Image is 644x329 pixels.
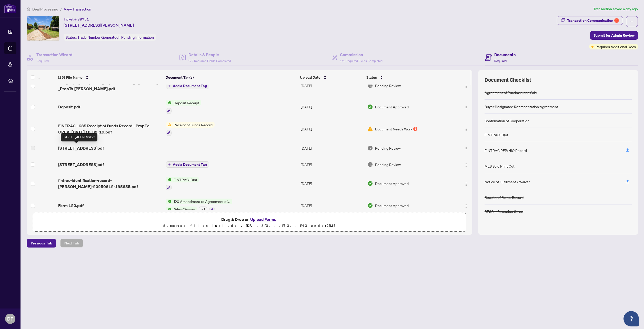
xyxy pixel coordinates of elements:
[299,96,365,118] td: [DATE]
[27,16,59,40] img: IMG-X12180086_1.jpg
[464,163,468,167] img: Logo
[367,203,373,208] img: Document Status
[375,181,409,186] span: Document Approved
[166,177,172,182] img: Status Icon
[596,44,636,49] span: Requires Additional Docs
[31,239,52,247] span: Previous Tab
[375,162,401,167] span: Pending Review
[166,161,209,168] button: Add a Document Tag
[199,207,207,212] div: + 1
[464,127,468,131] img: Logo
[299,118,365,140] td: [DATE]
[630,20,634,23] span: ellipsis
[567,16,619,25] div: Transaction Communication
[36,59,49,63] span: Required
[485,90,537,95] div: Agreement of Purchase and Sale
[340,59,383,63] span: 1/1 Required Fields Completed
[366,75,377,80] span: Status
[299,75,365,96] td: [DATE]
[166,83,209,89] button: Add a Document Tag
[166,100,172,106] img: Status Icon
[188,59,231,63] span: 2/2 Required Fields Completed
[485,179,530,184] div: Notice of Fulfillment / Waiver
[58,177,162,190] span: fintrac-identification-record-[PERSON_NAME]-20250612-195655.pdf
[7,315,13,322] span: DP
[27,239,56,248] button: Previous Tab
[56,70,163,85] th: (15) File Name
[367,145,373,151] img: Document Status
[464,84,468,88] img: Logo
[367,126,373,132] img: Document Status
[60,239,83,248] button: Next Tab
[58,145,104,151] span: [STREET_ADDRESS]pdf
[375,145,401,151] span: Pending Review
[485,76,531,84] span: Document Checklist
[166,199,232,212] button: Status Icon120 Amendment to Agreement of Purchase and SaleStatus IconPrice Change+1
[464,147,468,151] img: Logo
[33,213,466,232] span: Drag & Drop orUpload FormsSupported files include .PDF, .JPG, .JPEG, .PNG under25MB
[485,104,558,109] div: Buyer Designated Representation Agreement
[166,83,209,89] button: Add a Document Tag
[298,70,364,85] th: Upload Date
[27,7,30,11] span: home
[494,52,516,58] h4: Documents
[58,161,104,168] span: [STREET_ADDRESS]pdf
[367,162,373,167] img: Document Status
[485,209,523,214] div: RECO Information Guide
[485,194,524,200] div: Receipt of Funds Record
[173,84,207,88] span: Add a Document Tag
[168,85,171,87] span: plus
[64,34,156,41] div: Status:
[299,173,365,195] td: [DATE]
[166,122,172,128] img: Status Icon
[164,70,298,85] th: Document Tag(s)
[462,81,470,90] button: Logo
[168,163,171,166] span: plus
[172,100,201,106] span: Deposit Receipt
[367,181,373,186] img: Document Status
[464,106,468,110] img: Logo
[300,75,320,80] span: Upload Date
[367,83,373,88] img: Document Status
[249,216,278,223] button: Upload Forms
[462,179,470,188] button: Logo
[367,104,373,110] img: Document Status
[462,201,470,210] button: Logo
[172,177,199,182] span: FINTRAC ID(s)
[485,163,515,169] div: MLS Sold Print Out
[60,6,62,12] li: /
[299,156,365,173] td: [DATE]
[58,79,162,92] span: 371_Buyer_Designated_Representation_Agreement_-_PropTx-[PERSON_NAME].pdf
[485,118,529,124] div: Confirmation of Cooperation
[173,163,207,166] span: Add a Document Tag
[221,216,278,223] span: Drag & Drop or
[462,125,470,133] button: Logo
[166,100,201,114] button: Status IconDeposit Receipt
[462,160,470,169] button: Logo
[375,104,409,110] span: Document Approved
[299,194,365,217] td: [DATE]
[36,52,73,58] h4: Transaction Wizard
[375,203,409,208] span: Document Approved
[64,7,91,12] span: View Transaction
[166,161,209,168] button: Add a Document Tag
[485,132,508,138] div: FINTRAC ID(s)
[462,103,470,111] button: Logo
[593,31,635,39] span: Submit for Admin Review
[464,182,468,186] img: Logo
[299,140,365,156] td: [DATE]
[77,35,154,40] span: Trade Number Generated - Pending Information
[58,123,162,135] span: FINTRAC - 635 Receipt of Funds Record - PropTx-OREA_[DATE] 18_33_19.pdf
[623,311,639,326] button: Open asap
[77,17,89,22] span: 38751
[166,177,199,191] button: Status IconFINTRAC ID(s)
[166,207,172,212] img: Status Icon
[36,223,463,229] p: Supported files include .PDF, .JPG, .JPEG, .PNG under 25 MB
[64,16,89,22] div: Ticket #:
[375,83,401,88] span: Pending Review
[172,207,197,212] span: Price Change
[593,6,638,12] article: Transaction saved a day ago
[172,199,232,204] span: 120 Amendment to Agreement of Purchase and Sale
[364,70,447,85] th: Status
[64,22,134,28] span: [STREET_ADDRESS][PERSON_NAME]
